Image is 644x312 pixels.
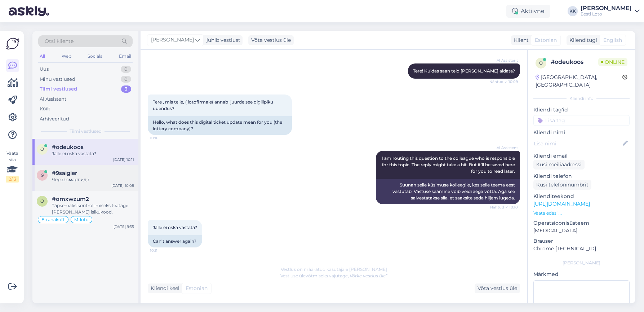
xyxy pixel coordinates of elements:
div: [DATE] 10:11 [113,157,134,162]
span: [PERSON_NAME] [151,36,194,44]
span: Otsi kliente [45,38,74,45]
div: Kliendi info [533,95,630,102]
p: Klienditeekond [533,193,630,200]
div: [GEOGRAPHIC_DATA], [GEOGRAPHIC_DATA] [536,74,622,89]
div: Võta vestlus üle [475,284,520,293]
div: Klient [511,36,529,44]
div: All [38,52,46,61]
div: Через смарт иде [52,176,134,183]
span: 10:11 [150,248,177,253]
span: #omxwzum2 [52,196,89,202]
div: Võta vestlus üle [248,35,294,45]
span: English [603,36,622,44]
p: Vaata edasi ... [533,210,630,216]
div: 0 [121,66,131,73]
span: E-rahakott [41,217,65,222]
div: Aktiivne [506,5,550,18]
div: Socials [86,52,104,61]
span: Tere , mis teile, ( lotofirmale( annab juurde see digilipiku uuendus? [153,99,274,111]
p: Märkmed [533,271,630,278]
div: Can't answer again? [148,235,202,247]
div: AI Assistent [40,96,66,103]
a: [PERSON_NAME]Eesti Loto [581,5,640,17]
div: Küsi meiliaadressi [533,160,585,170]
span: o [40,198,44,204]
span: o [40,146,44,152]
span: Vestlus on määratud kasutajale [PERSON_NAME] [281,267,387,272]
p: [MEDICAL_DATA] [533,227,630,234]
div: Hello, what does this digital ticket update mean for you (the lottery company)? [148,116,292,135]
span: Nähtud ✓ 10:09 [489,79,518,84]
p: Kliendi telefon [533,172,630,180]
span: Nähtud ✓ 10:10 [490,205,518,210]
div: Arhiveeritud [40,115,69,123]
div: [DATE] 10:09 [111,183,134,188]
div: Täpsemaks kontrollimiseks teatage [PERSON_NAME] isikukood. [52,202,134,215]
span: AI Assistent [491,145,518,150]
div: Küsi telefoninumbrit [533,180,591,190]
div: [PERSON_NAME] [581,5,632,11]
div: Web [60,52,73,61]
span: AI Assistent [491,58,518,63]
input: Lisa tag [533,115,630,126]
div: Kõik [40,105,50,113]
div: Uus [40,66,49,73]
span: I am routing this question to the colleague who is responsible for this topic. The reply might ta... [382,155,516,174]
div: Eesti Loto [581,11,632,17]
p: Kliendi email [533,152,630,160]
span: Jälle ei oska vastata? [153,225,197,230]
span: #odeukoos [52,144,84,150]
div: Kliendi keel [148,285,179,292]
div: juhib vestlust [204,36,240,44]
div: 2 / 3 [6,176,19,183]
img: Askly Logo [6,37,19,50]
i: „Võtke vestlus üle” [348,273,387,278]
span: o [539,60,543,66]
span: M-loto [74,217,89,222]
span: Tiimi vestlused [70,128,102,135]
div: Klienditugi [567,36,597,44]
p: Operatsioonisüsteem [533,219,630,227]
div: Vaata siia [6,150,19,183]
span: 9 [41,172,44,178]
span: Estonian [186,285,208,292]
div: 0 [121,76,131,83]
a: [URL][DOMAIN_NAME] [533,201,590,207]
p: Brauser [533,237,630,245]
input: Lisa nimi [534,140,621,148]
div: [DATE] 9:55 [114,224,134,229]
div: Minu vestlused [40,76,75,83]
span: Estonian [535,36,557,44]
div: # odeukoos [551,58,598,66]
p: Kliendi nimi [533,129,630,136]
span: Vestluse ülevõtmiseks vajutage [280,273,387,278]
div: Email [117,52,133,61]
div: Tiimi vestlused [40,85,77,93]
p: Kliendi tag'id [533,106,630,114]
span: 10:10 [150,135,177,141]
span: Tere! Kuidas saan teid [PERSON_NAME] aidata? [413,68,515,74]
span: Online [598,58,627,66]
span: #9saigier [52,170,77,176]
div: Suunan selle küsimuse kolleegile, kes selle teema eest vastutab. Vastuse saamine võib veidi aega ... [376,179,520,204]
div: 3 [121,85,131,93]
div: [PERSON_NAME] [533,260,630,266]
p: Chrome [TECHNICAL_ID] [533,245,630,252]
div: KK [568,6,578,16]
div: Jälle ei oska vastata? [52,150,134,157]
